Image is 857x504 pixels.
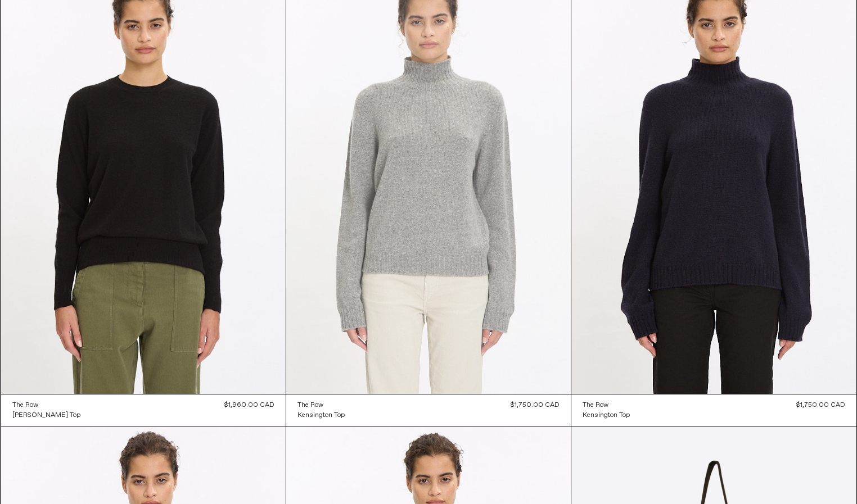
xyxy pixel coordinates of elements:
[12,410,80,420] a: [PERSON_NAME] Top
[297,401,323,410] div: The Row
[583,410,630,420] a: Kensington Top
[583,400,630,410] a: The Row
[12,401,38,410] div: The Row
[511,400,560,410] div: $1,750.00 CAD
[224,400,274,410] div: $1,960.00 CAD
[12,400,80,410] a: The Row
[12,411,80,420] div: [PERSON_NAME] Top
[297,411,345,420] div: Kensington Top
[297,410,345,420] a: Kensington Top
[796,400,845,410] div: $1,750.00 CAD
[583,411,630,420] div: Kensington Top
[583,401,608,410] div: The Row
[297,400,345,410] a: The Row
